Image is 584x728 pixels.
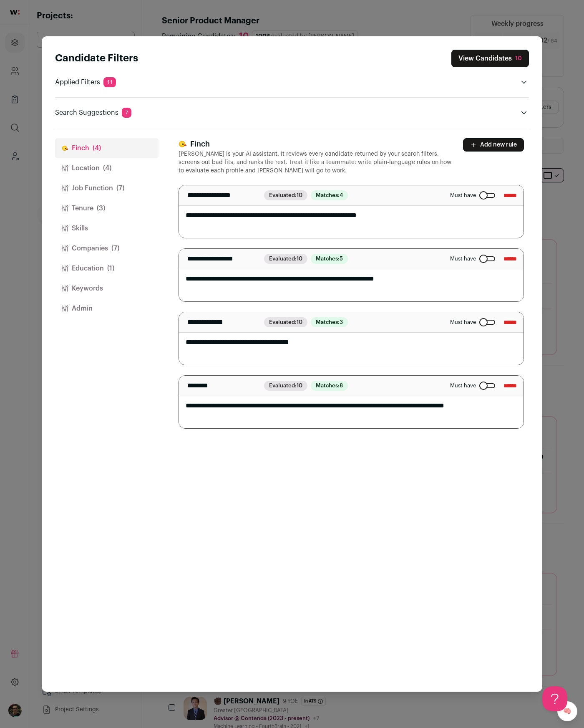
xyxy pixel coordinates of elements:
span: Evaluated: [264,317,307,327]
button: Companies(7) [55,238,159,258]
span: Matches: [311,317,348,327]
p: [PERSON_NAME] is your AI assistant. It reviews every candidate returned by your search filters, s... [179,150,453,175]
button: Close search preferences [451,50,529,67]
span: Must have [450,255,476,262]
button: Add new rule [463,138,524,152]
button: Admin [55,298,159,318]
span: Must have [450,192,476,199]
button: Job Function(7) [55,178,159,198]
button: Skills [55,218,159,238]
span: (1) [107,263,114,273]
span: Evaluated: [264,190,307,200]
p: Applied Filters [55,77,116,87]
span: (4) [93,143,101,153]
span: 8 [340,383,343,388]
button: Location(4) [55,158,159,178]
span: 10 [297,383,302,388]
button: Finch(4) [55,138,159,158]
iframe: Help Scout Beacon - Open [542,686,567,711]
span: Evaluated: [264,254,307,264]
button: Education(1) [55,258,159,278]
span: (7) [111,243,119,253]
span: Matches: [311,381,348,391]
div: 10 [515,54,522,63]
p: Search Suggestions [55,108,131,118]
span: Must have [450,319,476,326]
span: 10 [297,256,302,261]
a: 🧠 [557,701,577,721]
span: (3) [97,203,105,213]
h3: Finch [179,138,453,150]
button: Open applied filters [519,77,529,87]
span: Matches: [311,254,348,264]
span: (4) [103,163,111,173]
span: 4 [340,192,343,198]
span: Must have [450,382,476,389]
span: 10 [297,192,302,198]
span: 11 [103,77,116,87]
button: Keywords [55,278,159,298]
button: Tenure(3) [55,198,159,218]
span: 5 [340,256,343,261]
span: 7 [122,108,131,118]
strong: Candidate Filters [55,53,138,63]
span: Matches: [311,190,348,200]
span: 10 [297,319,302,325]
span: Evaluated: [264,381,307,391]
span: 3 [340,319,343,325]
span: (7) [116,183,124,193]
